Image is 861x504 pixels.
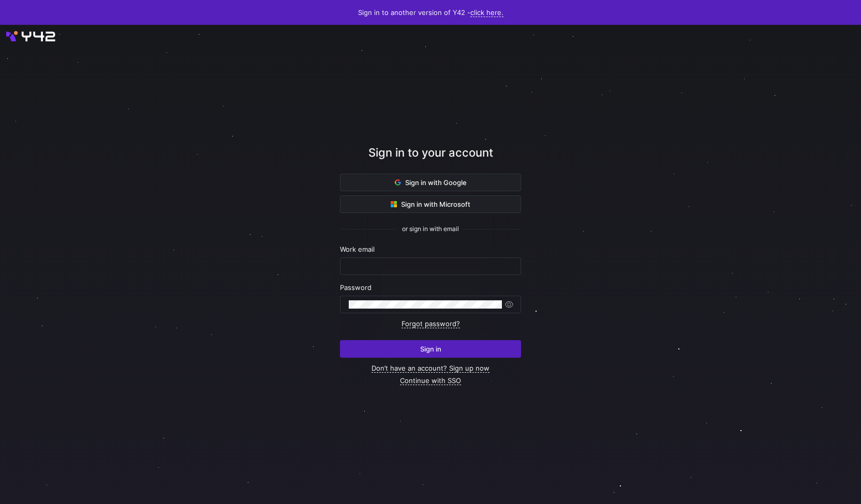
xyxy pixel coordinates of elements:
[372,364,489,373] a: Don’t have an account? Sign up now
[420,345,441,353] span: Sign in
[400,376,461,385] a: Continue with SSO
[340,174,521,191] button: Sign in with Google
[340,245,375,253] span: Work email
[470,8,503,17] a: click here.
[402,319,460,328] a: Forgot password?
[391,200,470,208] span: Sign in with Microsoft
[340,195,521,213] button: Sign in with Microsoft
[340,144,521,174] div: Sign in to your account
[340,340,521,358] button: Sign in
[340,283,372,292] span: Password
[402,225,459,233] span: or sign in with email
[395,178,467,187] span: Sign in with Google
